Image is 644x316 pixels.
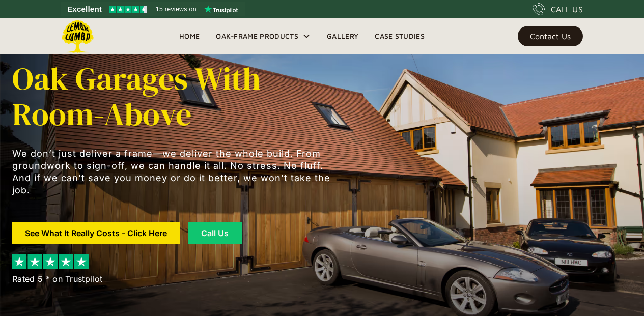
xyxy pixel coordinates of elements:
[12,148,338,196] p: We don’t just deliver a frame—we deliver the whole build. From groundwork to sign-off, we can han...
[551,3,583,15] div: CALL US
[12,273,102,285] div: Rated 5 * on Trustpilot
[188,222,242,244] a: Call Us
[61,2,245,16] a: See Lemon Lumba reviews on Trustpilot
[319,28,367,44] a: Gallery
[367,28,433,44] a: Case Studies
[518,26,583,46] a: Contact Us
[109,6,147,13] img: Trustpilot 4.5 stars
[204,5,238,13] img: Trustpilot logo
[208,18,319,54] div: Oak-Frame Products
[156,3,197,15] span: 15 reviews on
[533,3,583,15] a: CALL US
[12,222,180,244] a: See What It Really Costs - Click Here
[12,61,338,132] h1: Oak Garages with Room-Above
[216,30,298,42] div: Oak-Frame Products
[530,33,571,40] div: Contact Us
[201,229,229,237] div: Call Us
[171,28,208,44] a: Home
[67,3,102,15] span: Excellent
